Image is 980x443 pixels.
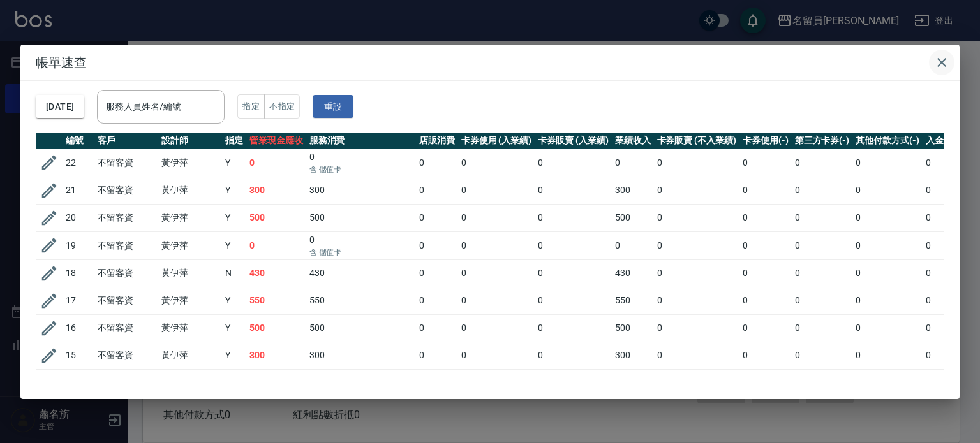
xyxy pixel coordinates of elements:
td: 0 [792,369,853,397]
td: 0 [246,149,306,177]
td: 0 [923,314,975,342]
td: 0 [306,369,416,397]
td: 0 [612,369,654,397]
p: 含 儲值卡 [309,247,413,258]
td: Y [222,369,246,397]
td: 0 [792,342,853,369]
td: 0 [416,342,458,369]
td: 0 [792,149,853,177]
td: 0 [416,177,458,204]
td: 0 [923,287,975,314]
td: 不留客資 [94,342,158,369]
td: 0 [416,369,458,397]
td: 不留客資 [94,369,158,397]
td: 0 [923,177,975,204]
td: 0 [852,259,923,287]
td: Y [222,177,246,204]
td: 0 [246,369,306,397]
td: 0 [739,314,792,342]
td: 0 [535,259,612,287]
td: 430 [306,259,416,287]
td: 0 [739,204,792,231]
td: 0 [458,342,535,369]
td: 300 [612,342,654,369]
td: 0 [535,287,612,314]
td: 不留客資 [94,177,158,204]
td: 0 [739,342,792,369]
th: 卡券使用(-) [739,133,792,149]
td: 300 [306,177,416,204]
td: 0 [852,369,923,397]
th: 客戶 [94,133,158,149]
td: 500 [306,204,416,231]
td: 不留客資 [94,314,158,342]
th: 設計師 [158,133,222,149]
td: 黃伊萍 [158,259,222,287]
td: 0 [792,231,853,259]
td: 0 [306,231,416,259]
td: 0 [416,149,458,177]
td: 不留客資 [94,231,158,259]
td: 黃伊萍 [158,342,222,369]
td: 550 [612,287,654,314]
td: 黃伊萍 [158,369,222,397]
td: 0 [458,369,535,397]
td: 不留客資 [94,287,158,314]
th: 營業現金應收 [246,133,306,149]
th: 其他付款方式(-) [852,133,923,149]
td: 0 [739,231,792,259]
th: 編號 [63,133,94,149]
td: N [222,259,246,287]
td: 18 [63,259,94,287]
td: 22 [63,149,94,177]
td: 0 [852,204,923,231]
button: 不指定 [264,94,300,119]
td: 300 [612,177,654,204]
td: 0 [923,342,975,369]
td: 0 [739,259,792,287]
td: 14 [63,369,94,397]
th: 卡券使用 (入業績) [458,133,535,149]
td: 0 [739,177,792,204]
td: 0 [654,369,739,397]
td: 500 [612,314,654,342]
th: 服務消費 [306,133,416,149]
td: 黃伊萍 [158,149,222,177]
td: 不留客資 [94,259,158,287]
td: 0 [739,149,792,177]
td: 0 [739,287,792,314]
th: 指定 [222,133,246,149]
td: 0 [923,369,975,397]
td: 0 [535,204,612,231]
td: 0 [535,149,612,177]
td: 430 [612,259,654,287]
h2: 帳單速查 [20,45,960,80]
td: 19 [63,231,94,259]
th: 店販消費 [416,133,458,149]
td: 20 [63,204,94,231]
td: 500 [306,314,416,342]
td: 500 [246,204,306,231]
td: 21 [63,177,94,204]
td: 0 [792,204,853,231]
td: 0 [792,314,853,342]
td: 不留客資 [94,204,158,231]
td: 0 [852,314,923,342]
td: 0 [923,231,975,259]
td: 17 [63,287,94,314]
td: 0 [458,149,535,177]
td: 0 [458,231,535,259]
td: 0 [535,369,612,397]
td: 0 [458,314,535,342]
td: 500 [246,314,306,342]
th: 入金使用(-) [923,133,975,149]
td: 0 [923,149,975,177]
td: 黃伊萍 [158,314,222,342]
td: 0 [792,287,853,314]
td: 0 [654,287,739,314]
td: 0 [739,369,792,397]
td: 0 [852,342,923,369]
td: 黃伊萍 [158,204,222,231]
td: 0 [654,204,739,231]
p: 含 儲值卡 [309,164,413,175]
